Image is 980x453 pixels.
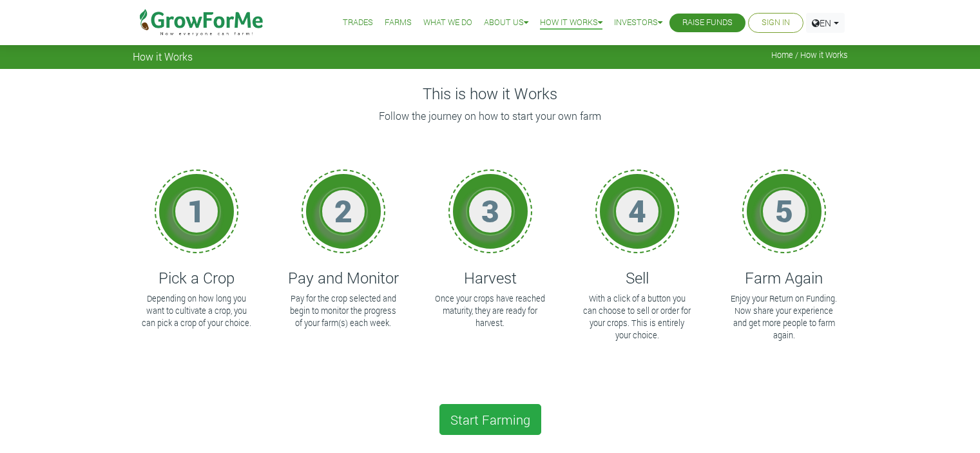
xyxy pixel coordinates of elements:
h1: 1 [177,192,216,229]
a: Farms [385,16,412,30]
p: Once your crops have reached maturity, they are ready for harvest. [435,293,546,330]
h4: This is how it Works [133,84,848,103]
a: Sign In [762,16,790,30]
a: How it Works [540,16,602,30]
h4: Farm Again [727,269,841,287]
a: Trades [343,16,373,30]
p: Enjoy your Return on Funding. Now share your experience and get more people to farm again. [729,293,840,342]
h4: Harvest [433,269,548,287]
h1: 4 [618,192,657,229]
h4: Pay and Monitor [286,269,401,287]
span: How it Works [133,50,193,63]
p: Pay for the crop selected and begin to monitor the progress of your farm(s) each week. [288,293,399,330]
a: EN [806,13,845,33]
h1: 3 [471,192,510,229]
p: With a click of a button you can choose to sell or order for your crops. This is entirely your ch... [582,293,693,342]
h4: Sell [580,269,695,287]
h4: Pick a Crop [139,269,254,287]
span: Home / How it Works [771,50,848,60]
a: What We Do [423,16,472,30]
p: Depending on how long you want to cultivate a crop, you can pick a crop of your choice. [141,293,252,330]
a: Investors [614,16,662,30]
a: About Us [484,16,528,30]
p: Follow the journey on how to start your own farm [135,108,846,124]
a: Start Farming [439,404,541,435]
h1: 2 [324,192,363,229]
a: Raise Funds [682,16,733,30]
h1: 5 [765,192,803,229]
